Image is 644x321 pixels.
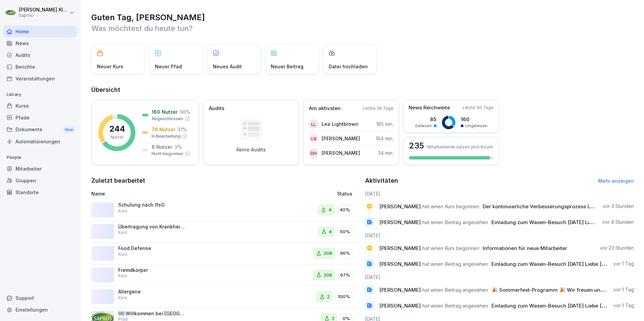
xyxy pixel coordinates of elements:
[422,219,488,225] span: hat einen Beitrag angesehen
[19,7,68,13] p: [PERSON_NAME] Kleinbeck
[340,250,350,257] p: 96%
[415,123,432,129] p: Gelesen
[613,286,634,293] p: vor 1 Tag
[340,272,350,279] p: 97%
[209,105,224,112] p: Audits
[324,272,332,279] p: 208
[19,13,68,18] p: Sapros
[91,190,260,197] p: Name
[118,311,186,317] p: 00 Willkommen bei [GEOGRAPHIC_DATA]
[613,260,634,267] p: vor 1 Tag
[378,149,393,156] p: 34 min.
[338,293,350,300] p: 100%
[598,178,634,184] a: Mehr anzeigen
[379,245,421,251] span: [PERSON_NAME]
[465,123,487,129] p: Ungelesen
[91,23,634,34] p: Was möchtest du heute tun?
[322,120,358,128] p: Lea Lightbrown
[409,104,450,112] p: News Reichweite
[118,229,127,236] p: Kurs
[91,85,634,95] h2: Übersicht
[152,133,181,139] p: In Bearbeitung
[3,37,77,49] a: News
[118,289,186,295] p: Allergene
[91,243,360,264] a: Food DefenseKurs20896%
[379,203,421,210] span: [PERSON_NAME]
[152,116,183,122] p: Abgeschlossen
[97,63,123,70] p: Neuer Kurs
[3,112,77,123] a: Pfade
[328,207,331,213] p: 4
[3,123,77,136] a: DokumenteNew
[3,49,77,61] a: Audits
[118,267,186,273] p: Fremdkörper
[109,125,125,133] p: 244
[327,293,330,300] p: 2
[3,26,77,37] a: Home
[63,126,75,134] div: New
[152,143,172,150] p: 8 Nutzer
[178,126,187,133] p: 31 %
[3,186,77,198] div: Standorte
[379,219,421,225] span: [PERSON_NAME]
[152,151,183,157] p: Nicht begonnen
[422,245,479,251] span: hat einen Kurs begonnen
[613,302,634,309] p: vor 1 Tag
[415,116,437,123] p: 85
[422,261,488,267] span: hat einen Beitrag angesehen
[379,302,421,309] span: [PERSON_NAME]
[363,105,393,111] p: Letzte 30 Tage
[379,287,421,293] span: [PERSON_NAME]
[118,295,127,301] p: Kurs
[3,304,77,316] a: Einstellungen
[329,63,368,70] p: Datei hochladen
[91,199,360,221] a: Schulung nach IfsGKurs440%
[3,61,77,73] a: Berichte
[463,105,493,111] p: Letzte 30 Tage
[3,292,77,304] div: Support
[236,147,266,153] p: Keine Audits
[483,203,604,210] span: Der kontinuierliche Verbesserungsprozess (K.V.P.)
[340,228,350,235] p: 50%
[602,219,634,225] p: vor 4 Stunden
[271,63,303,70] p: Neuer Beitrag
[118,251,127,257] p: Kurs
[3,175,77,186] a: Gruppen
[422,203,479,210] span: hat einen Kurs begonnen
[3,123,77,136] div: Dokumente
[118,224,186,230] p: Übertragung von Krankheitskeimen
[309,134,318,143] div: CB
[118,208,127,214] p: Kurs
[461,116,487,123] p: 160
[3,89,77,100] p: Library
[3,73,77,84] a: Veranstaltungen
[91,12,634,23] h1: Guten Tag, [PERSON_NAME]
[3,152,77,163] p: People
[91,264,360,286] a: FremdkörperKurs20897%
[309,148,318,158] div: DH
[324,250,332,257] p: 208
[483,245,567,251] span: Informationen für neue Mitarbeiter
[409,142,424,150] h3: 235
[309,119,318,129] div: LL
[603,203,634,210] p: vor 3 Stunden
[155,63,182,70] p: Neuer Pfad
[213,63,242,70] p: Neues Audit
[422,287,488,293] span: hat einen Beitrag angesehen
[3,163,77,175] a: Mitarbeiter
[329,228,332,235] p: 4
[174,143,182,150] p: 3 %
[337,190,352,197] p: Status
[110,134,124,140] p: Nutzer
[3,100,77,112] a: Kurse
[118,202,186,208] p: Schulung nach IfsG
